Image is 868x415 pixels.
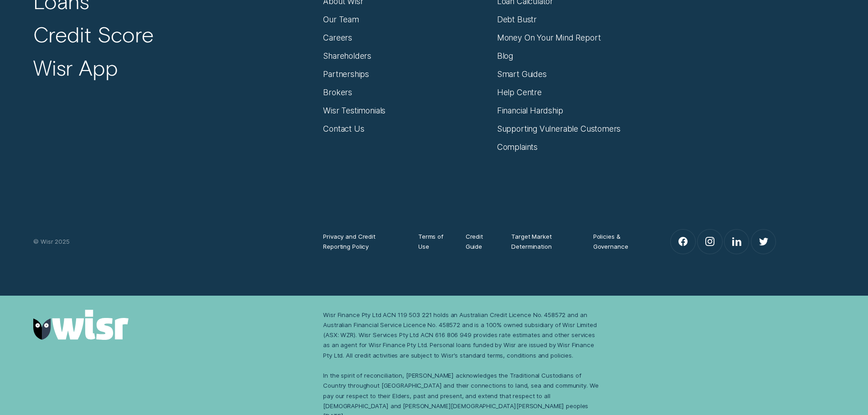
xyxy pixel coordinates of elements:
[497,142,538,152] a: Complaints
[323,69,369,79] a: Partnerships
[497,51,513,61] a: Blog
[323,51,371,61] a: Shareholders
[593,231,642,251] a: Policies & Governance
[418,231,447,251] a: Terms of Use
[323,33,352,43] a: Careers
[497,15,537,25] a: Debt Bustr
[497,69,547,79] a: Smart Guides
[33,55,118,81] a: Wisr App
[323,124,364,134] a: Contact Us
[671,230,695,254] a: Facebook
[28,236,318,246] div: © Wisr 2025
[497,124,621,134] a: Supporting Vulnerable Customers
[323,231,400,251] a: Privacy and Credit Reporting Policy
[323,106,385,116] a: Wisr Testimonials
[497,87,542,97] a: Help Centre
[33,310,128,340] img: Wisr
[511,231,575,251] a: Target Market Determination
[497,106,563,116] a: Financial Hardship
[33,21,154,48] a: Credit Score
[724,230,749,254] a: LinkedIn
[497,33,601,43] a: Money On Your Mind Report
[698,230,722,254] a: Instagram
[323,15,359,25] a: Our Team
[466,231,493,251] a: Credit Guide
[323,87,352,97] a: Brokers
[751,230,776,254] a: Twitter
